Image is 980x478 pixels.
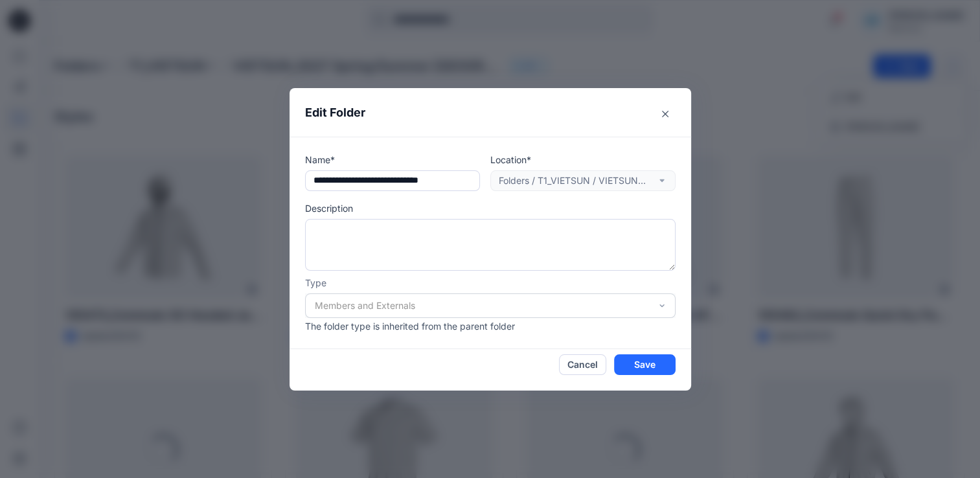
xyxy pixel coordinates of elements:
header: Edit Folder [290,88,691,137]
button: Save [614,354,676,375]
p: Type [305,276,676,290]
p: Name* [305,153,480,166]
p: The folder type is inherited from the parent folder [305,319,676,333]
p: Location* [490,153,676,166]
p: Description [305,201,676,215]
button: Close [655,104,676,124]
button: Cancel [559,354,606,375]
